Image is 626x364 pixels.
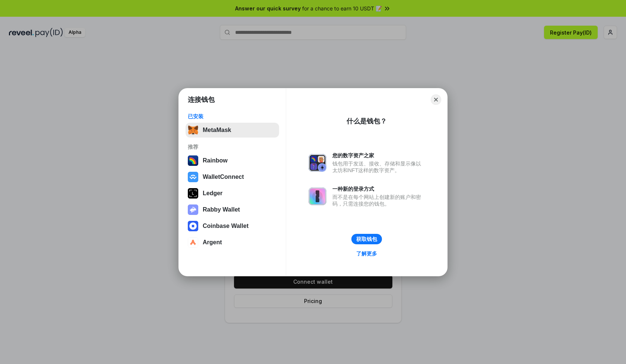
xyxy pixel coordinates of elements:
[309,154,326,172] img: svg+xml,%3Csvg%20xmlns%3D%22http%3A%2F%2Fwww.w3.org%2F2000%2Fsvg%22%20fill%3D%22none%22%20viewBox...
[186,202,279,217] button: Rabby Wallet
[351,234,382,244] button: 获取钱包
[186,219,279,233] button: Coinbase Wallet
[352,249,382,258] a: 了解更多
[188,95,215,104] h1: 连接钱包
[188,237,198,248] img: svg+xml,%3Csvg%20width%3D%2228%22%20height%3D%2228%22%20viewBox%3D%220%200%2028%2028%22%20fill%3D...
[431,94,441,105] button: Close
[309,187,326,205] img: svg+xml,%3Csvg%20xmlns%3D%22http%3A%2F%2Fwww.w3.org%2F2000%2Fsvg%22%20fill%3D%22none%22%20viewBox...
[203,174,244,180] div: WalletConnect
[186,153,279,168] button: Rainbow
[356,236,377,242] div: 获取钱包
[186,123,279,138] button: MetaMask
[332,194,425,207] div: 而不是在每个网站上创建新的账户和密码，只需连接您的钱包。
[332,186,425,192] div: 一种新的登录方式
[203,127,231,133] div: MetaMask
[188,125,198,135] img: svg+xml,%3Csvg%20fill%3D%22none%22%20height%3D%2233%22%20viewBox%3D%220%200%2035%2033%22%20width%...
[188,155,198,166] img: svg+xml,%3Csvg%20width%3D%22120%22%20height%3D%22120%22%20viewBox%3D%220%200%20120%20120%22%20fil...
[203,206,240,213] div: Rabby Wallet
[203,223,249,229] div: Coinbase Wallet
[356,250,377,257] div: 了解更多
[186,235,279,250] button: Argent
[203,239,222,246] div: Argent
[186,170,279,184] button: WalletConnect
[203,190,222,197] div: Ledger
[188,188,198,199] img: svg+xml,%3Csvg%20xmlns%3D%22http%3A%2F%2Fwww.w3.org%2F2000%2Fsvg%22%20width%3D%2228%22%20height%3...
[332,160,425,174] div: 钱包用于发送、接收、存储和显示像以太坊和NFT这样的数字资产。
[186,186,279,201] button: Ledger
[188,172,198,182] img: svg+xml,%3Csvg%20width%3D%2228%22%20height%3D%2228%22%20viewBox%3D%220%200%2028%2028%22%20fill%3D...
[188,204,198,215] img: svg+xml,%3Csvg%20xmlns%3D%22http%3A%2F%2Fwww.w3.org%2F2000%2Fsvg%22%20fill%3D%22none%22%20viewBox...
[347,117,387,126] div: 什么是钱包？
[188,144,277,150] div: 推荐
[203,157,228,164] div: Rainbow
[332,152,425,159] div: 您的数字资产之家
[188,113,277,120] div: 已安装
[188,221,198,231] img: svg+xml,%3Csvg%20width%3D%2228%22%20height%3D%2228%22%20viewBox%3D%220%200%2028%2028%22%20fill%3D...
